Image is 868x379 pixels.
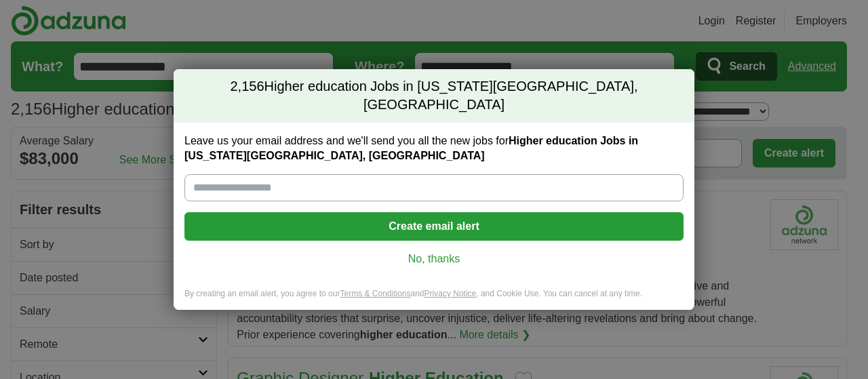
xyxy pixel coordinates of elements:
span: 2,156 [231,77,264,96]
div: By creating an email alert, you agree to our and , and Cookie Use. You can cancel at any time. [174,288,694,311]
button: Create email alert [184,212,684,241]
h2: Higher education Jobs in [US_STATE][GEOGRAPHIC_DATA], [GEOGRAPHIC_DATA] [174,69,694,123]
label: Leave us your email address and we'll send you all the new jobs for [184,134,684,163]
a: Terms & Conditions [340,289,410,298]
a: No, thanks [195,252,673,266]
a: Privacy Notice [425,289,477,298]
strong: Higher education Jobs in [US_STATE][GEOGRAPHIC_DATA], [GEOGRAPHIC_DATA] [184,135,638,161]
